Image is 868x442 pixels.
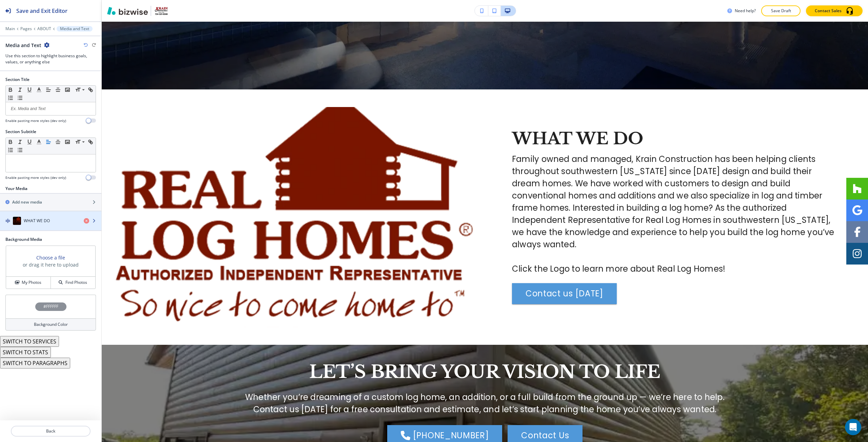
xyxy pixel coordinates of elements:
[5,42,41,49] h2: Media and Text
[846,243,868,265] a: Social media link to instagram account
[36,254,65,261] button: Choose a file
[5,77,29,83] h2: Section Title
[231,362,739,382] p: LET’S BRING YOUR VISION TO LIFE
[5,53,96,65] h3: Use this section to highlight business goals, values, or anything else
[770,8,792,14] p: Save Draft
[60,26,89,31] p: Media and Text
[5,245,96,289] div: Choose a fileor drag it here to uploadMy PhotosFind Photos
[5,26,15,31] button: Main
[12,428,90,434] p: Back
[512,263,841,275] p: Click the Logo to learn more about Real Log Homes!
[11,426,91,437] button: Back
[512,153,841,251] p: Family owned and managed, Krain Construction has been helping clients throughout southwestern [US...
[845,419,861,435] div: Open Intercom Messenger
[107,7,148,15] img: Bizwise Logo
[51,277,95,289] button: Find Photos
[5,175,66,180] h4: Enable pasting more styles (dev only)
[231,391,739,416] p: Whether you’re dreaming of a custom log home, an addition, or a full build from the ground up — w...
[5,218,10,223] img: Drag
[102,107,485,327] img: <p>WHAT WE DO</p>
[6,277,51,289] button: My Photos
[20,26,32,31] button: Pages
[846,199,868,221] a: Social media link to google account
[57,26,93,31] button: Media and Text
[5,295,96,331] button: #FFFFFFBackground Color
[5,129,36,135] h2: Section Subtitle
[806,5,863,16] button: Contact Sales
[761,5,801,16] button: Save Draft
[154,5,169,16] img: Your Logo
[512,130,841,148] p: WHAT WE DO
[16,7,67,15] h2: Save and Exit Editor
[65,279,87,286] h4: Find Photos
[846,178,868,199] a: Social media link to houzz account
[12,199,42,205] h2: Add new media
[5,186,27,192] h2: Your Media
[34,321,68,328] h4: Background Color
[5,236,96,243] h2: Background Media
[43,303,58,310] h4: #FFFFFF
[735,8,756,14] h3: Need help?
[846,221,868,243] a: Social media link to facebook account
[37,26,51,31] button: ABOUT
[5,118,66,123] h4: Enable pasting more styles (dev only)
[24,218,50,224] h4: WHAT WE DO
[22,279,41,286] h4: My Photos
[815,8,842,14] p: Contact Sales
[512,283,617,304] button: Contact us [DATE]
[23,261,79,268] h3: or drag it here to upload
